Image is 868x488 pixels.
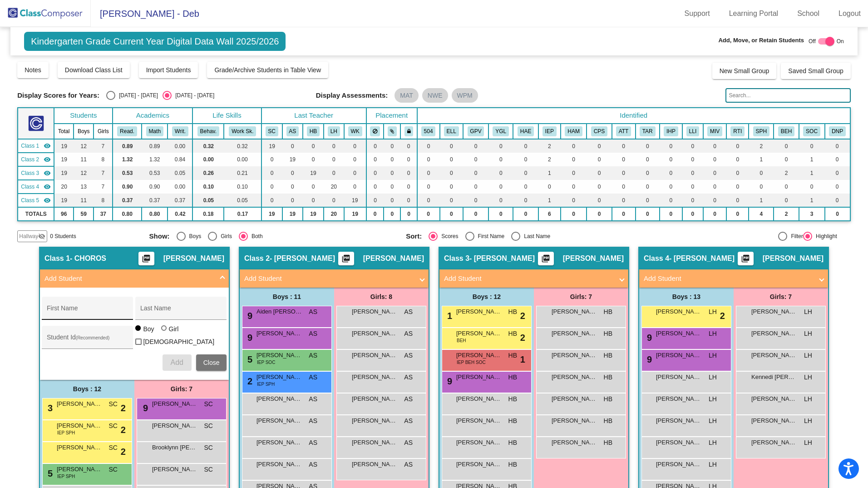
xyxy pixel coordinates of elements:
td: 0 [561,153,587,166]
button: HB [307,126,320,136]
td: 0.05 [192,194,224,207]
td: 0 [561,194,587,207]
td: 0.53 [142,166,168,180]
button: New Small Group [712,63,777,79]
button: GPV [468,126,484,136]
span: New Small Group [720,67,769,75]
th: High Ability Identified ELA [513,124,538,139]
td: 0 [261,180,282,194]
td: 0 [587,153,612,166]
td: 0 [488,139,513,153]
td: 0 [703,139,726,153]
td: 0 [324,194,344,207]
td: 0 [488,166,513,180]
mat-icon: visibility [44,197,51,204]
td: 0 [417,153,440,166]
td: 0.21 [224,166,261,180]
td: 0 [682,194,703,207]
td: 0.37 [142,194,168,207]
td: 0 [400,153,417,166]
td: 0.00 [168,139,192,153]
mat-icon: visibility [44,183,51,190]
td: 0 [488,194,513,207]
a: Logout [831,6,868,21]
td: 0 [513,180,538,194]
td: 19 [54,166,74,180]
mat-expansion-panel-header: Add Student [639,269,828,288]
button: Read. [117,126,137,136]
input: Last Name [140,308,222,315]
td: 0 [825,194,850,207]
button: IHP [664,126,678,136]
td: 2 [538,139,561,153]
button: Print Students Details [338,252,354,265]
td: 0 [660,166,682,180]
td: 0 [682,139,703,153]
td: 0 [825,153,850,166]
td: 0.32 [192,139,224,153]
td: 0 [636,180,660,194]
mat-icon: visibility [44,142,51,149]
td: 0.00 [168,180,192,194]
td: 0 [463,166,488,180]
td: 8 [94,194,113,207]
td: WITHDRAWN K - WITHDRAWN [18,194,54,207]
td: Heidi Byczko - Byczko [18,166,54,180]
td: 20 [54,180,74,194]
mat-panel-title: Add Student [644,274,813,284]
td: 0.05 [224,194,261,207]
td: 0 [417,166,440,180]
th: Staci Choros [261,124,282,139]
td: 0 [636,166,660,180]
button: AS [286,126,299,136]
button: HAM [565,126,582,136]
td: 0 [384,166,400,180]
button: Notes [17,62,49,78]
th: Lisa Harvath [324,124,344,139]
button: Print Students Details [738,252,754,265]
td: 0.53 [113,166,142,180]
td: 0 [660,139,682,153]
td: 1 [749,153,774,166]
td: 0 [703,166,726,180]
th: English Language Learner [440,124,463,139]
td: 0 [587,180,612,194]
td: 0 [440,166,463,180]
td: 19 [282,153,303,166]
td: 0 [303,180,324,194]
td: 0 [774,194,799,207]
td: 0 [749,180,774,194]
td: 0 [261,194,282,207]
td: 0.32 [224,139,261,153]
td: 0 [366,153,384,166]
th: Custody/Parent Situations [587,124,612,139]
button: MIV [707,126,722,136]
td: 0.10 [224,180,261,194]
td: 0.89 [142,139,168,153]
button: Close [196,354,227,371]
td: 7 [94,166,113,180]
td: 19 [54,153,74,166]
button: Print Students Details [538,252,554,265]
button: SOC [803,126,820,136]
td: 0 [612,194,636,207]
a: Support [677,6,717,21]
td: 0 [440,194,463,207]
td: 0 [703,180,726,194]
button: BEH [778,126,794,136]
td: 0 [417,139,440,153]
th: Math Intervention [703,124,726,139]
td: 0 [384,180,400,194]
button: TAR [640,126,656,136]
td: 0 [440,180,463,194]
td: 0 [660,194,682,207]
td: 0 [726,194,749,207]
td: 0 [384,194,400,207]
td: 12 [74,166,94,180]
td: 0 [303,194,324,207]
th: High Ability Identified- Math [561,124,587,139]
td: 2 [749,139,774,153]
td: 0 [440,153,463,166]
td: 7 [94,180,113,194]
td: 0 [682,153,703,166]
